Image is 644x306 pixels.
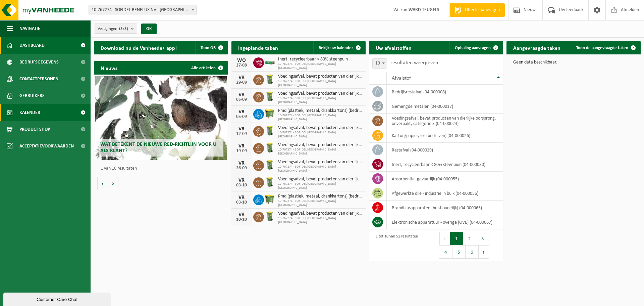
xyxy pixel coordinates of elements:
div: 26-09 [235,166,248,171]
a: Ophaling aanvragen [449,41,502,54]
a: Toon de aangevraagde taken [571,41,640,54]
span: Voedingsafval, bevat producten van dierlijke oorsprong, onverpakt, categorie 3 [278,211,362,216]
button: Vorige [97,177,108,190]
span: Voedingsafval, bevat producten van dierlijke oorsprong, onverpakt, categorie 3 [278,125,362,131]
img: WB-1100-HPE-GN-50 [264,193,275,205]
button: Volgende [108,177,118,190]
div: VR [235,109,248,115]
span: 10-767274 - SOFIDEL [GEOGRAPHIC_DATA] [GEOGRAPHIC_DATA] [278,165,362,173]
h2: Download nu de Vanheede+ app! [94,41,183,54]
h2: Uw afvalstoffen [369,41,418,54]
button: 4 [439,245,452,259]
button: 6 [466,245,479,259]
span: Toon de aangevraagde taken [576,46,628,50]
div: 27-08 [235,63,248,68]
span: 10-767274 - SOFIDEL BENELUX NV - DUFFEL [89,5,196,15]
td: brandblusapparaten (huishoudelijk) (04-000065) [387,201,503,215]
h2: Nieuws [94,61,124,74]
span: 10-767274 - SOFIDEL [GEOGRAPHIC_DATA] [GEOGRAPHIC_DATA] [278,182,362,190]
span: Voedingsafval, bevat producten van dierlijke oorsprong, onverpakt, categorie 3 [278,160,362,165]
span: Navigatie [19,20,40,37]
button: 5 [452,245,466,259]
span: 10-767274 - SOFIDEL [GEOGRAPHIC_DATA] [GEOGRAPHIC_DATA] [278,96,362,104]
button: 2 [463,232,476,245]
div: VR [235,143,248,149]
div: 05-09 [235,115,248,119]
span: Bedrijfsgegevens [19,54,59,71]
span: 10-767274 - SOFIDEL [GEOGRAPHIC_DATA] [GEOGRAPHIC_DATA] [278,148,362,156]
td: afgewerkte olie - industrie in bulk (04-000056) [387,186,503,201]
span: Inert, recycleerbaar < 80% steenpuin [278,57,362,62]
span: Offerte aanvragen [463,7,501,13]
span: Dashboard [19,37,45,54]
td: voedingsafval, bevat producten van dierlijke oorsprong, onverpakt, categorie 3 (04-000024) [387,114,503,128]
div: WO [235,58,248,63]
span: Pmd (plastiek, metaal, drankkartons) (bedrijven) [278,108,362,114]
div: VR [235,161,248,166]
strong: WARD TEUGELS [409,7,439,12]
img: WB-0140-HPE-GN-50 [264,159,275,171]
span: 10-767274 - SOFIDEL [GEOGRAPHIC_DATA] [GEOGRAPHIC_DATA] [278,62,362,70]
span: Voedingsafval, bevat producten van dierlijke oorsprong, onverpakt, categorie 3 [278,142,362,148]
span: Afvalstof [392,76,411,81]
div: 03-10 [235,200,248,205]
div: 03-10 [235,183,248,188]
span: 10-767274 - SOFIDEL [GEOGRAPHIC_DATA] [GEOGRAPHIC_DATA] [278,114,362,122]
img: WB-0140-HPE-GN-50 [264,91,275,102]
div: VR [235,126,248,132]
td: elektronische apparatuur - overige (OVE) (04-000067) [387,215,503,229]
span: 10 [373,59,387,68]
a: Wat betekent de nieuwe RED-richtlijn voor u als klant? [95,76,227,160]
span: Voedingsafval, bevat producten van dierlijke oorsprong, onverpakt, categorie 3 [278,177,362,182]
a: Offerte aanvragen [449,3,505,17]
div: VR [235,212,248,217]
td: restafval (04-000029) [387,143,503,157]
img: WB-0140-HPE-GN-50 [264,74,275,85]
h2: Aangevraagde taken [506,41,567,54]
a: Alle artikelen [186,61,227,75]
span: Ophaling aanvragen [455,46,491,50]
count: (3/3) [119,27,128,31]
div: 1 tot 10 van 51 resultaten [372,231,418,259]
p: Geen data beschikbaar. [513,60,634,65]
button: Toon QR [195,41,227,54]
div: VR [235,178,248,183]
div: 05-09 [235,97,248,102]
span: Bekijk uw kalender [319,46,353,50]
img: WB-0140-HPE-GN-50 [264,142,275,154]
img: WB-0140-HPE-GN-50 [264,125,275,136]
span: Kalender [19,104,40,121]
span: 10-767274 - SOFIDEL [GEOGRAPHIC_DATA] [GEOGRAPHIC_DATA] [278,79,362,87]
span: Gebruikers [19,87,45,104]
label: resultaten weergeven [390,60,438,65]
h2: Ingeplande taken [231,41,285,54]
button: Vestigingen(3/3) [94,24,137,34]
span: Pmd (plastiek, metaal, drankkartons) (bedrijven) [278,194,362,199]
a: Bekijk uw kalender [313,41,365,54]
p: 1 van 10 resultaten [101,166,225,171]
div: VR [235,195,248,200]
div: 29-08 [235,80,248,85]
span: 10-767274 - SOFIDEL [GEOGRAPHIC_DATA] [GEOGRAPHIC_DATA] [278,216,362,224]
div: 10-10 [235,217,248,222]
td: gemengde metalen (04-000017) [387,99,503,114]
img: WB-0140-HPE-GN-50 [264,211,275,222]
span: Voedingsafval, bevat producten van dierlijke oorsprong, onverpakt, categorie 3 [278,74,362,79]
td: karton/papier, los (bedrijven) (04-000026) [387,128,503,143]
button: Next [479,245,489,259]
button: 3 [476,232,489,245]
span: Product Shop [19,121,50,138]
iframe: chat widget [3,291,112,306]
img: WB-1100-HPE-GN-50 [264,108,275,119]
span: 10-767274 - SOFIDEL [GEOGRAPHIC_DATA] [GEOGRAPHIC_DATA] [278,131,362,139]
span: Wat betekent de nieuwe RED-richtlijn voor u als klant? [100,142,216,154]
button: 1 [450,232,463,245]
td: inert, recycleerbaar < 80% steenpuin (04-000030) [387,157,503,172]
div: 12-09 [235,132,248,136]
span: Acceptatievoorwaarden [19,138,74,155]
button: Previous [439,232,450,245]
div: VR [235,75,248,80]
img: WB-0140-HPE-GN-50 [264,176,275,188]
